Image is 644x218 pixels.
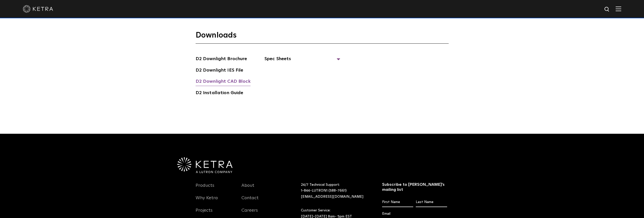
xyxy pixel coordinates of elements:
[177,157,233,173] img: Ketra-aLutronCo_White_RGB
[301,189,347,192] a: 1-844-LUTRON1 (588-7661)
[196,55,247,63] a: D2 Downlight Brochure
[616,6,621,11] img: Hamburger%20Nav.svg
[382,182,447,193] h3: Subscribe to [PERSON_NAME]’s mailing list
[264,55,340,66] span: Spec Sheets
[23,5,53,13] img: ketra-logo-2019-white
[416,197,447,207] input: Last Name
[382,197,413,207] input: First Name
[196,78,251,86] a: D2 Downlight CAD Block
[241,195,259,207] a: Contact
[196,30,449,44] h3: Downloads
[196,195,218,207] a: Why Ketra
[196,183,214,194] a: Products
[241,183,254,194] a: About
[196,67,243,75] a: D2 Downlight IES File
[604,6,610,13] img: search icon
[301,195,363,198] a: [EMAIL_ADDRESS][DOMAIN_NAME]
[196,89,243,97] a: D2 Installation Guide
[301,182,369,200] p: 24/7 Technical Support:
